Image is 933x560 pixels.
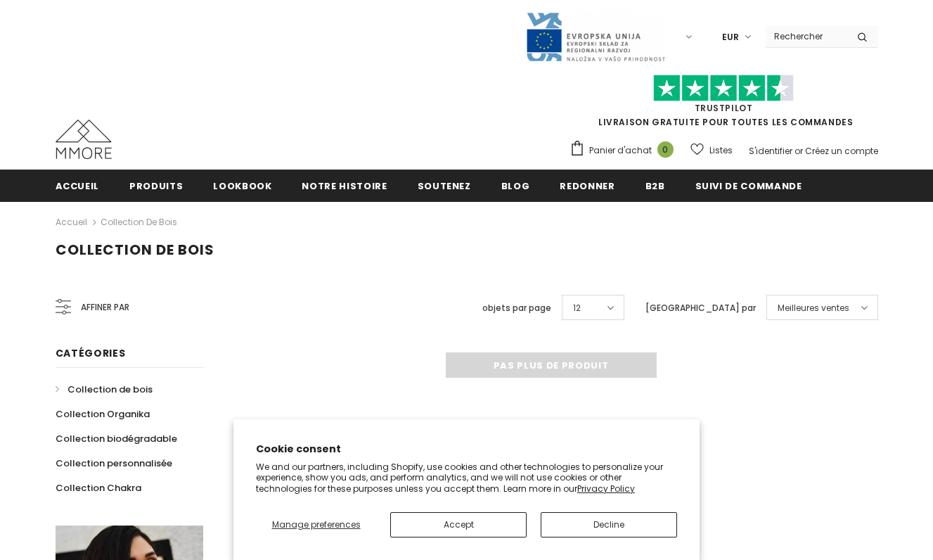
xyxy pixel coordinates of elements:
[56,451,172,476] a: Collection personnalisée
[302,170,387,201] a: Notre histoire
[56,402,150,426] a: Collection Organika
[709,144,733,158] span: Listes
[695,170,802,201] a: Suivi de commande
[645,301,756,315] label: [GEOGRAPHIC_DATA] par
[525,30,666,42] a: Javni Razpis
[418,170,471,201] a: soutenez
[56,481,141,495] span: Collection Chakra
[56,346,126,360] span: Catégories
[722,30,739,44] span: EUR
[67,383,153,396] span: Collection de bois
[645,179,665,193] span: B2B
[570,140,681,161] a: Panier d'achat 0
[56,120,112,159] img: Cas MMORE
[657,141,674,158] span: 0
[645,170,665,201] a: B2B
[418,179,471,193] span: soutenez
[56,407,150,421] span: Collection Organika
[56,432,177,445] span: Collection biodégradable
[81,300,129,315] span: Affiner par
[560,170,615,201] a: Redonner
[482,301,551,315] label: objets par page
[129,179,183,193] span: Produits
[390,512,527,537] button: Accept
[56,179,100,193] span: Accueil
[589,144,652,158] span: Panier d'achat
[56,377,153,402] a: Collection de bois
[560,179,615,193] span: Redonner
[501,170,530,201] a: Blog
[56,214,87,231] a: Accueil
[272,518,361,530] span: Manage preferences
[56,426,177,451] a: Collection biodégradable
[695,179,802,193] span: Suivi de commande
[501,179,530,193] span: Blog
[653,75,794,102] img: Faites confiance aux étoiles pilotes
[690,138,733,163] a: Listes
[129,170,183,201] a: Produits
[570,81,878,128] span: LIVRAISON GRATUITE POUR TOUTES LES COMMANDES
[577,483,635,495] a: Privacy Policy
[56,476,141,500] a: Collection Chakra
[56,240,214,260] span: Collection de bois
[778,301,849,315] span: Meilleures ventes
[805,145,878,157] a: Créez un compte
[766,26,847,46] input: Search Site
[56,170,100,201] a: Accueil
[101,216,177,228] a: Collection de bois
[573,301,581,315] span: 12
[256,512,377,537] button: Manage preferences
[541,512,677,537] button: Decline
[695,102,753,114] a: TrustPilot
[525,11,666,63] img: Javni Razpis
[302,179,387,193] span: Notre histoire
[794,145,803,157] span: or
[213,170,271,201] a: Lookbook
[213,179,271,193] span: Lookbook
[56,457,172,470] span: Collection personnalisée
[749,145,792,157] a: S'identifier
[256,442,678,457] h2: Cookie consent
[256,462,678,495] p: We and our partners, including Shopify, use cookies and other technologies to personalize your ex...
